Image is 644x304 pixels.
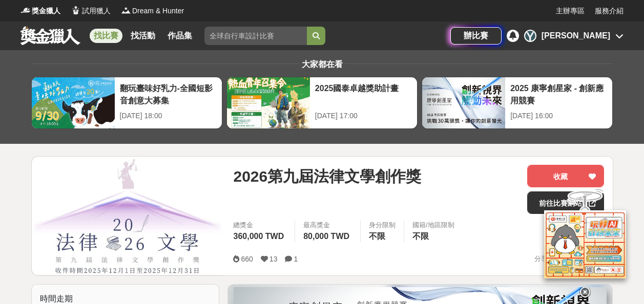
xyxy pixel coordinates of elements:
img: Cover Image [32,157,223,275]
img: d2146d9a-e6f6-4337-9592-8cefde37ba6b.png [544,203,626,271]
div: 2025國泰卓越獎助計畫 [315,82,412,105]
div: 國籍/地區限制 [412,220,454,230]
button: 收藏 [527,165,604,187]
span: 大家都在看 [299,60,345,69]
span: 80,000 TWD [303,232,349,241]
a: 翻玩臺味好乳力-全國短影音創意大募集[DATE] 18:00 [31,77,222,129]
div: [DATE] 16:00 [510,111,607,121]
a: Logo獎金獵人 [20,6,60,16]
span: 660 [241,255,253,263]
a: 找比賽 [90,29,122,43]
span: 試用獵人 [82,6,111,16]
span: 1 [294,255,298,263]
span: 不限 [412,232,429,241]
img: Logo [71,5,81,15]
span: 13 [269,255,278,263]
div: [PERSON_NAME] [542,30,610,42]
div: 身分限制 [369,220,396,230]
a: 2025國泰卓越獎助計畫[DATE] 17:00 [226,77,418,129]
div: 翻玩臺味好乳力-全國短影音創意大募集 [120,82,217,105]
a: 服務介紹 [595,6,624,16]
div: [DATE] 18:00 [120,111,217,121]
input: 全球自行車設計比賽 [204,27,307,45]
span: 2026第九屆法律文學創作獎 [233,165,421,188]
a: 2025 康寧創星家 - 創新應用競賽[DATE] 16:00 [422,77,613,129]
div: Y [524,30,536,42]
a: 辦比賽 [450,27,502,45]
div: [DATE] 17:00 [315,111,412,121]
div: 2025 康寧創星家 - 創新應用競賽 [510,82,607,105]
a: 找活動 [127,29,159,43]
span: 不限 [369,232,385,241]
a: LogoDream & Hunter [121,6,184,16]
span: 最高獎金 [303,220,352,230]
a: Logo試用獵人 [71,6,111,16]
a: 作品集 [163,29,196,43]
span: 獎金獵人 [32,6,60,16]
span: 總獎金 [233,220,286,230]
span: 360,000 TWD [233,232,284,241]
a: 主辦專區 [556,6,585,16]
a: 前往比賽網站 [527,191,604,214]
span: Dream & Hunter [132,6,184,16]
img: Logo [20,5,31,15]
img: Logo [121,5,131,15]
